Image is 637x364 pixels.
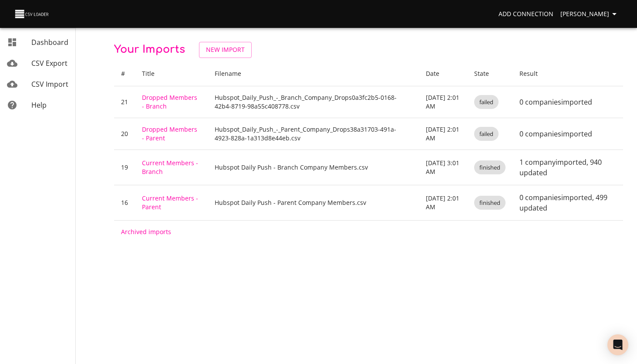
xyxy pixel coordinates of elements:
div: Open Intercom Messenger [607,334,628,355]
a: New Import [199,42,252,58]
td: Hubspot Daily Push - Parent Company Members.csv [208,185,419,220]
th: State [467,61,512,86]
a: Current Members - Branch [142,159,198,176]
span: [PERSON_NAME] [560,9,620,20]
a: Add Connection [495,6,557,22]
th: # [114,61,135,86]
span: Your Imports [114,44,185,55]
p: 0 companies imported [519,97,616,107]
td: [DATE] 2:01 AM [419,185,467,220]
th: Title [135,61,208,86]
td: 19 [114,150,135,185]
p: 0 companies imported , 499 updated [519,192,616,213]
span: CSV Export [31,58,67,68]
td: Hubspot_Daily_Push_-_Branch_Company_Drops0a3fc2b5-0168-42b4-8719-98a55c408778.csv [208,86,419,118]
a: Archived imports [121,228,171,236]
span: Dashboard [31,37,68,47]
p: 1 company imported , 940 updated [519,157,616,178]
span: finished [474,199,506,207]
span: failed [474,130,499,138]
img: CSV Loader [14,8,51,20]
a: Dropped Members - Parent [142,125,197,142]
td: [DATE] 2:01 AM [419,118,467,150]
td: [DATE] 3:01 AM [419,150,467,185]
td: 16 [114,185,135,220]
button: [PERSON_NAME] [557,6,623,22]
th: Date [419,61,467,86]
td: Hubspot_Daily_Push_-_Parent_Company_Drops38a31703-491a-4923-828a-1a313d8e44eb.csv [208,118,419,150]
td: 21 [114,86,135,118]
span: Help [31,100,47,110]
span: Add Connection [499,9,553,20]
span: failed [474,98,499,106]
th: Result [512,61,623,86]
td: Hubspot Daily Push - Branch Company Members.csv [208,150,419,185]
th: Filename [208,61,419,86]
span: finished [474,163,506,172]
span: CSV Import [31,79,68,89]
a: Dropped Members - Branch [142,93,197,110]
td: [DATE] 2:01 AM [419,86,467,118]
td: 20 [114,118,135,150]
span: New Import [206,44,245,55]
p: 0 companies imported [519,129,616,139]
a: Current Members - Parent [142,194,198,211]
